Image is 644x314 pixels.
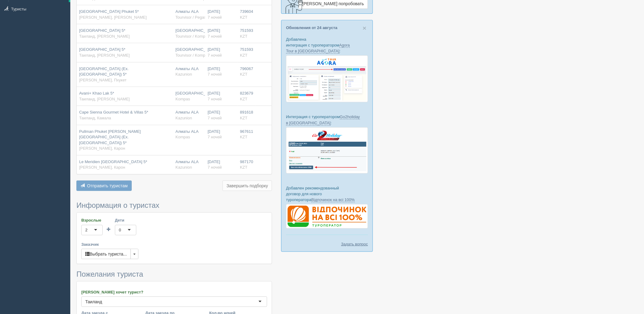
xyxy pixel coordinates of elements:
[175,97,190,101] span: Kompas
[208,165,222,170] span: 7 ночей
[240,110,253,114] span: 891618
[119,227,121,233] div: 0
[363,25,366,31] button: Close
[79,110,148,114] span: Cape Sienna Gourmet Hotel & Villas 5*
[223,181,272,191] button: Завершить подборку
[85,299,102,305] div: Таиланд
[79,53,130,58] span: Таиланд, [PERSON_NAME]
[175,165,192,170] span: Kazunion
[81,241,267,247] label: Заказчик
[240,47,253,52] span: 751593
[240,159,253,164] span: 987170
[115,217,136,223] label: Дети
[208,15,222,20] span: 7 ночей
[175,9,203,20] div: Алматы ALA
[286,43,350,54] a: Agora Tour в [GEOGRAPHIC_DATA]
[79,34,130,39] span: Таиланд, [PERSON_NAME]
[240,15,248,20] span: KZT
[76,181,132,191] button: Отправить туристам
[240,116,248,120] span: KZT
[286,114,360,125] a: Go2holiday в [GEOGRAPHIC_DATA]
[208,9,235,20] div: [DATE]
[240,72,248,77] span: KZT
[240,135,248,139] span: KZT
[208,135,222,139] span: 7 ночей
[240,9,253,14] span: 739604
[79,146,125,151] span: [PERSON_NAME], Карон
[240,53,248,58] span: KZT
[175,135,190,139] span: Kompas
[79,47,125,52] span: [GEOGRAPHIC_DATA] 5*
[208,97,222,101] span: 7 ночей
[311,197,355,202] a: Відпочинок на всі 100%
[240,34,248,39] span: KZT
[208,116,222,120] span: 7 ночей
[208,91,235,102] div: [DATE]
[240,97,248,101] span: KZT
[81,217,103,223] label: Взрослые
[175,28,203,39] div: [GEOGRAPHIC_DATA]
[79,116,111,120] span: Таиланд, Камала
[87,183,128,188] span: Отправить туристам
[175,34,218,39] span: Tourvisor / Kompas (KZ)
[286,25,337,30] a: Обновления от 24 августа
[81,289,267,295] label: [PERSON_NAME] хочет турист?
[79,15,147,20] span: [PERSON_NAME], [PERSON_NAME]
[79,28,125,33] span: [GEOGRAPHIC_DATA] 5*
[286,204,368,229] img: %D0%B4%D0%BE%D0%B3%D0%BE%D0%B2%D1%96%D1%80-%D0%B2%D1%96%D0%B4%D0%BF%D0%BE%D1%87%D0%B8%D0%BD%D0%BE...
[208,47,235,58] div: [DATE]
[240,165,248,170] span: KZT
[208,34,222,39] span: 7 ночей
[208,129,235,140] div: [DATE]
[81,249,131,259] button: Выбрать туриста...
[208,110,235,121] div: [DATE]
[76,201,272,209] h3: Информация о туристах
[286,55,368,102] img: agora-tour-%D0%B7%D0%B0%D1%8F%D0%B2%D0%BA%D0%B8-%D1%81%D1%80%D0%BC-%D0%B4%D0%BB%D1%8F-%D1%82%D1%8...
[175,91,203,102] div: [GEOGRAPHIC_DATA]
[79,66,129,77] span: [GEOGRAPHIC_DATA] (Ex. [GEOGRAPHIC_DATA]) 5*
[79,97,130,101] span: Таиланд, [PERSON_NAME]
[79,159,147,164] span: Le Meridien [GEOGRAPHIC_DATA] 5*
[240,28,253,33] span: 751593
[175,116,192,120] span: Kazunion
[208,66,235,77] div: [DATE]
[175,53,218,58] span: Tourvisor / Kompas (KZ)
[240,129,253,134] span: 967611
[286,36,368,54] p: Добавлена интеграция с туроператором :
[175,129,203,140] div: Алматы ALA
[175,15,206,20] span: Tourvisor / Pegas
[363,24,366,32] span: ×
[341,241,368,247] a: Задать вопрос
[175,159,203,170] div: Алматы ALA
[175,110,203,121] div: Алматы ALA
[79,129,141,145] span: Pullman Phuket [PERSON_NAME][GEOGRAPHIC_DATA] (Ex. [GEOGRAPHIC_DATA]) 5*
[286,185,368,203] p: Добавлен рекомендованный договор для нового туроператора
[208,72,222,77] span: 7 ночей
[208,159,235,170] div: [DATE]
[175,47,203,58] div: [GEOGRAPHIC_DATA]
[76,270,143,278] span: Пожелания туриста
[240,66,253,71] span: 796067
[286,127,368,174] img: go2holiday-bookings-crm-for-travel-agency.png
[208,28,235,39] div: [DATE]
[240,91,253,95] span: 823679
[79,78,127,82] span: [PERSON_NAME], Пхукет
[79,91,114,95] span: Avani+ Khao Lak 5*
[286,114,368,125] p: Интеграция с туроператором :
[208,53,222,58] span: 7 ночей
[79,165,125,170] span: [PERSON_NAME], Карон
[175,72,192,77] span: Kazunion
[175,66,203,77] div: Алматы ALA
[79,9,139,14] span: [GEOGRAPHIC_DATA] Phuket 5*
[85,227,87,233] div: 2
